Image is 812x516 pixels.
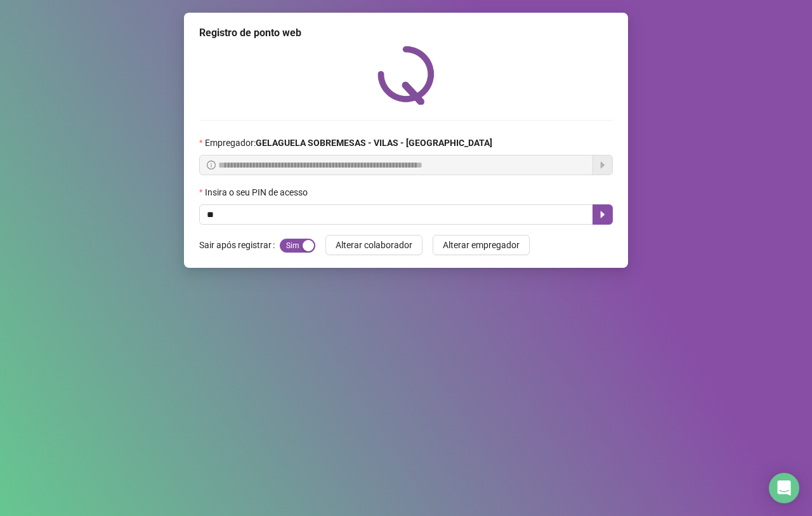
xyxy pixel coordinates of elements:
[769,473,799,503] div: Open Intercom Messenger
[336,238,412,252] span: Alterar colaborador
[207,161,216,169] span: info-circle
[256,138,492,148] strong: GELAGUELA SOBREMESAS - VILAS - [GEOGRAPHIC_DATA]
[199,235,280,255] label: Sair após registrar
[205,136,492,150] span: Empregador :
[598,209,608,220] span: caret-right
[443,238,520,252] span: Alterar empregador
[199,25,613,41] div: Registro de ponto web
[433,235,530,255] button: Alterar empregador
[377,46,435,105] img: QRPoint
[199,185,316,199] label: Insira o seu PIN de acesso
[325,235,422,255] button: Alterar colaborador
